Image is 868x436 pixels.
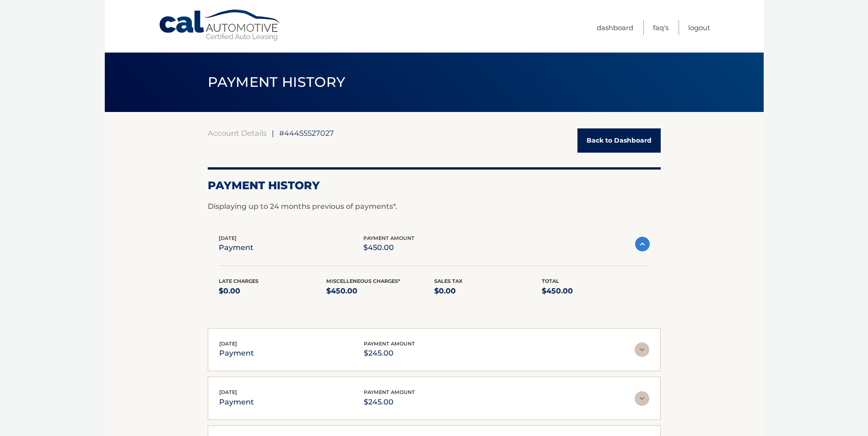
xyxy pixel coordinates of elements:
p: $245.00 [364,396,415,409]
a: Account Details [208,128,267,138]
a: Back to Dashboard [577,128,661,153]
p: payment [219,241,253,254]
span: payment amount [363,235,415,241]
span: | [272,128,274,138]
a: Logout [688,20,710,35]
p: payment [219,396,254,409]
a: Dashboard [597,20,633,35]
img: accordion-rest.svg [635,342,649,357]
a: Cal Automotive [158,9,282,42]
span: payment amount [364,389,415,395]
h2: Payment History [208,179,661,192]
span: Sales Tax [434,278,463,284]
span: [DATE] [219,340,237,347]
a: FAQ's [653,20,669,35]
span: Miscelleneous Charges* [326,278,400,284]
span: Late Charges [219,278,259,284]
span: [DATE] [219,389,237,395]
span: PAYMENT HISTORY [208,74,345,90]
p: $450.00 [542,285,650,298]
p: $0.00 [219,285,327,298]
span: Total [542,278,559,284]
img: accordion-active.svg [635,237,650,251]
p: $450.00 [326,285,434,298]
p: $0.00 [434,285,542,298]
p: $450.00 [363,241,415,254]
span: payment amount [364,340,415,347]
p: $245.00 [364,347,415,360]
p: payment [219,347,254,360]
span: [DATE] [219,235,237,241]
p: Displaying up to 24 months previous of payments*. [208,201,661,212]
img: accordion-rest.svg [635,391,649,406]
span: #44455527027 [279,128,334,138]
